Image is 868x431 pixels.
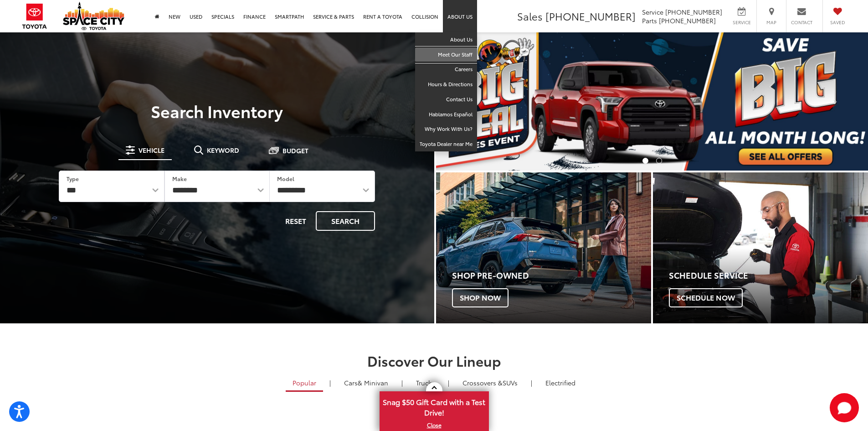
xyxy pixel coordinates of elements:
[436,172,651,323] div: Toyota
[669,271,868,280] h4: Schedule Service
[415,77,477,92] a: Hours & Directions
[337,375,395,390] a: Cars
[642,158,648,164] li: Go to slide number 1.
[659,16,716,25] span: [PHONE_NUMBER]
[452,288,508,307] span: Shop Now
[669,288,743,307] span: Schedule Now
[731,19,752,26] span: Service
[446,378,452,387] li: |
[545,9,636,23] span: [PHONE_NUMBER]
[277,211,314,231] button: Reset
[415,107,477,122] a: Hablamos Español
[207,147,239,153] span: Keyword
[277,175,294,182] label: Model
[642,7,663,16] span: Service
[436,172,651,323] a: Shop Pre-Owned Shop Now
[791,19,812,26] span: Contact
[415,62,477,77] a: Careers
[282,147,308,154] span: Budget
[665,7,722,16] span: [PHONE_NUMBER]
[415,32,477,47] a: About Us
[415,137,477,151] a: Toyota Dealer near Me
[653,172,868,323] a: Schedule Service Schedule Now
[415,122,477,137] a: Why Work With Us?
[113,353,755,368] h2: Discover Our Lineup
[761,19,781,26] span: Map
[452,271,651,280] h4: Shop Pre-Owned
[462,378,503,387] span: Crossovers &
[358,378,388,387] span: & Minivan
[139,147,164,153] span: Vehicle
[642,16,657,25] span: Parts
[830,393,859,422] button: Toggle Chat Window
[827,19,847,26] span: Saved
[656,158,662,164] li: Go to slide number 2.
[67,175,79,182] label: Type
[286,375,323,392] a: Popular
[63,2,124,30] img: Space City Toyota
[172,175,187,182] label: Make
[415,47,477,62] a: Meet Our Staff
[327,378,333,387] li: |
[653,172,868,323] div: Toyota
[456,375,524,390] a: SUVs
[803,51,868,152] button: Click to view next picture.
[316,211,375,231] button: Search
[409,375,442,390] a: Trucks
[517,9,543,23] span: Sales
[830,393,859,422] svg: Start Chat
[38,102,396,120] h3: Search Inventory
[415,92,477,107] a: Contact Us
[380,392,488,420] span: Snag $50 Gift Card with a Test Drive!
[529,378,534,387] li: |
[539,375,582,390] a: Electrified
[399,378,405,387] li: |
